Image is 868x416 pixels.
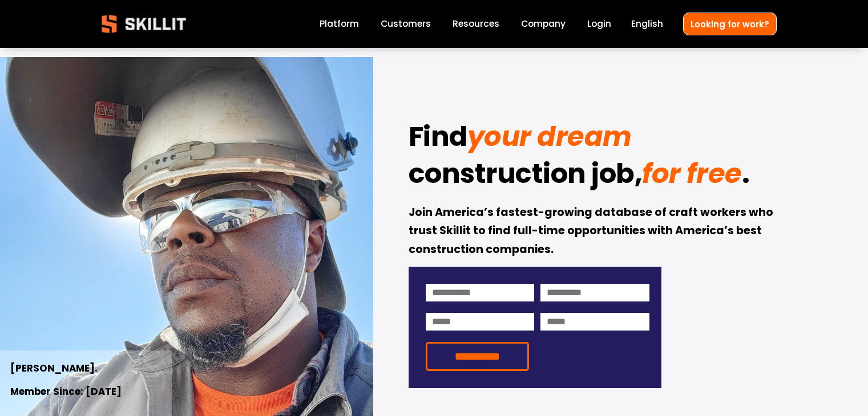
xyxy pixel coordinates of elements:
[10,361,98,377] strong: [PERSON_NAME].
[587,17,611,32] a: Login
[642,154,741,193] em: for free
[467,117,632,156] em: your dream
[453,17,499,30] span: Resources
[521,17,566,32] a: Company
[381,17,431,32] a: Customers
[92,7,196,41] img: Skillit
[631,17,663,30] span: English
[409,204,776,260] strong: Join America’s fastest-growing database of craft workers who trust Skillit to find full-time oppo...
[10,384,122,401] strong: Member Since: [DATE]
[320,17,359,32] a: Platform
[453,17,499,32] a: folder dropdown
[631,17,663,32] div: language picker
[742,153,750,199] strong: .
[683,13,777,35] a: Looking for work?
[409,153,643,199] strong: construction job,
[409,116,467,162] strong: Find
